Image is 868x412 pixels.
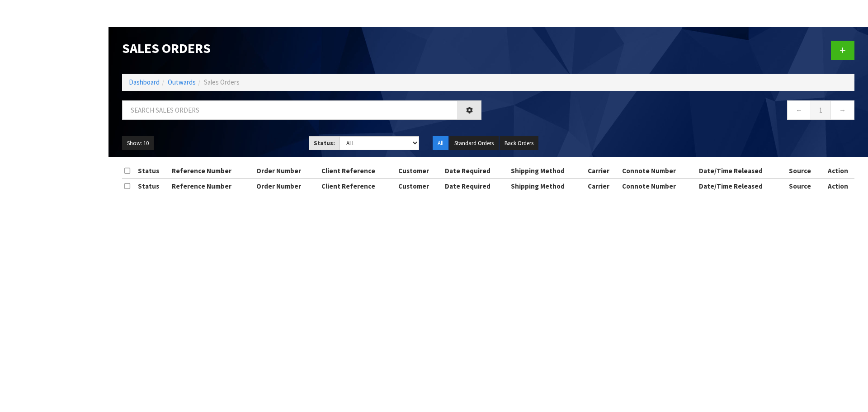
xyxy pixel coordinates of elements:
[204,78,240,86] span: Sales Orders
[585,179,620,193] th: Carrier
[122,41,481,56] h1: Sales Orders
[509,179,585,193] th: Shipping Method
[495,100,854,123] nav: Page navigation
[319,164,396,178] th: Client Reference
[396,164,443,178] th: Customer
[136,164,170,178] th: Status
[443,179,509,193] th: Date Required
[787,100,811,120] a: ←
[314,139,335,147] strong: Status:
[787,179,822,193] th: Source
[254,179,319,193] th: Order Number
[136,179,170,193] th: Status
[697,179,787,193] th: Date/Time Released
[811,100,831,120] a: 1
[830,100,854,120] a: →
[122,100,458,120] input: Search sales orders
[319,179,396,193] th: Client Reference
[509,164,585,178] th: Shipping Method
[170,179,254,193] th: Reference Number
[620,164,697,178] th: Connote Number
[787,164,822,178] th: Source
[433,136,448,151] button: All
[443,164,509,178] th: Date Required
[129,78,160,86] a: Dashboard
[620,179,697,193] th: Connote Number
[168,78,196,86] a: Outwards
[697,164,787,178] th: Date/Time Released
[122,136,154,151] button: Show: 10
[254,164,319,178] th: Order Number
[500,136,538,151] button: Back Orders
[585,164,620,178] th: Carrier
[170,164,254,178] th: Reference Number
[821,179,854,193] th: Action
[449,136,499,151] button: Standard Orders
[821,164,854,178] th: Action
[396,179,443,193] th: Customer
